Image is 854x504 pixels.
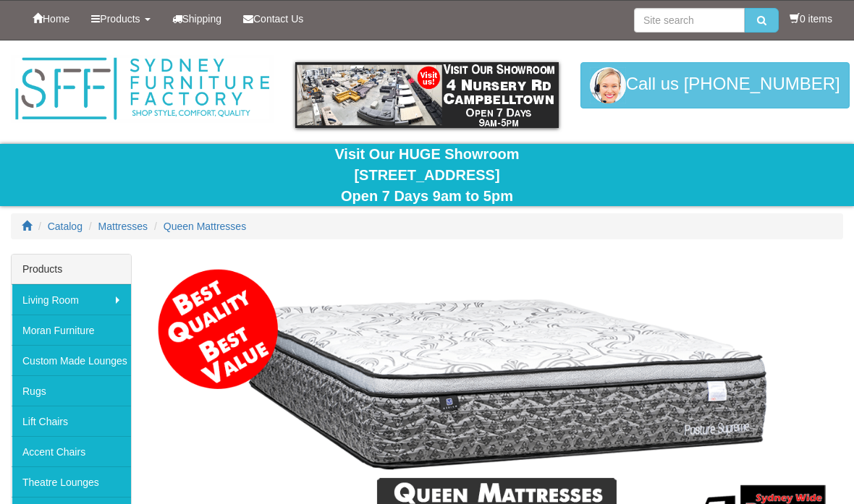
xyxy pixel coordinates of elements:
input: Site search [634,8,745,33]
a: Mattresses [98,221,148,232]
span: Contact Us [253,13,303,25]
img: Sydney Furniture Factory [11,55,274,123]
li: 0 items [790,12,832,26]
span: Home [43,13,69,25]
a: Queen Mattresses [164,221,246,232]
a: Lift Chairs [12,406,131,436]
span: Shipping [182,13,222,25]
div: Visit Our HUGE Showroom [STREET_ADDRESS] Open 7 Days 9am to 5pm [11,144,843,206]
a: Catalog [48,221,83,232]
span: Products [100,13,140,25]
a: Contact Us [232,1,314,37]
a: Theatre Lounges [12,466,131,497]
a: Shipping [161,1,233,37]
a: Home [22,1,80,37]
img: showroom.gif [295,62,558,128]
a: Moran Furniture [12,315,131,345]
a: Products [80,1,161,37]
a: Living Room [12,284,131,315]
a: Custom Made Lounges [12,345,131,375]
a: Rugs [12,375,131,406]
div: Products [12,255,131,284]
a: Accent Chairs [12,436,131,466]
